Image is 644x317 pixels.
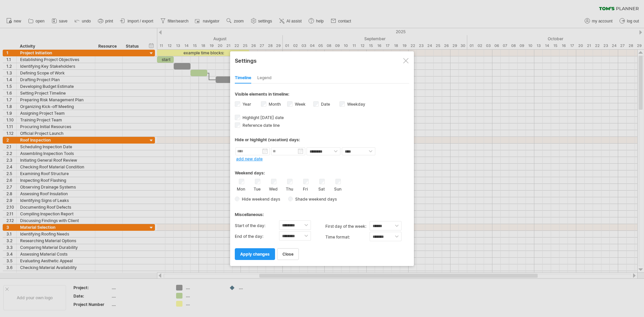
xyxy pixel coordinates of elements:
label: Wed [269,185,277,192]
div: Weekend days: [235,164,409,177]
label: Start of the day: [235,220,279,231]
label: Sun [333,185,342,192]
span: Shade weekend days [293,197,337,202]
span: Highlight [DATE] date [241,115,284,120]
div: Timeline [235,73,251,84]
span: Reference date line [241,123,280,128]
span: Hide weekend days [239,197,280,202]
label: Time format: [325,232,370,243]
a: add new date [236,156,263,161]
label: Sat [317,185,326,192]
label: first day of the week: [325,221,370,232]
label: Thu [285,185,293,192]
div: Settings [235,54,409,66]
label: Month [267,102,281,107]
span: close [282,252,293,257]
label: Mon [237,185,245,192]
label: Weekday [346,102,365,107]
div: Miscellaneous: [235,206,409,219]
label: Fri [301,185,310,192]
div: Legend [257,73,272,84]
label: Week [293,102,306,107]
label: Date [320,102,330,107]
label: Tue [253,185,261,192]
span: apply changes [240,252,270,257]
a: close [277,248,299,260]
a: apply changes [235,248,275,260]
div: Visible elements in timeline: [235,92,409,99]
div: Hide or highlight (vacation) days: [235,137,409,142]
label: Year [241,102,251,107]
label: End of the day: [235,231,279,242]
